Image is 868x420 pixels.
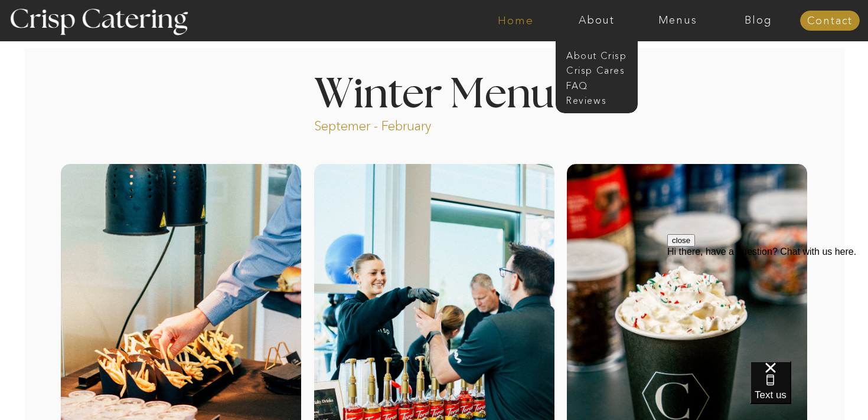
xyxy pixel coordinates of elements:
[667,234,868,376] iframe: podium webchat widget prompt
[475,15,556,27] a: Home
[566,64,634,75] a: Crisp Cares
[750,361,868,420] iframe: podium webchat widget bubble
[556,15,637,27] a: About
[566,94,625,105] a: Reviews
[566,79,625,90] a: faq
[718,15,799,27] a: Blog
[637,15,718,27] a: Menus
[314,117,477,131] p: Septemer - February
[800,15,860,27] a: Contact
[270,74,598,109] h1: Winter Menu
[566,49,634,60] a: About Crisp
